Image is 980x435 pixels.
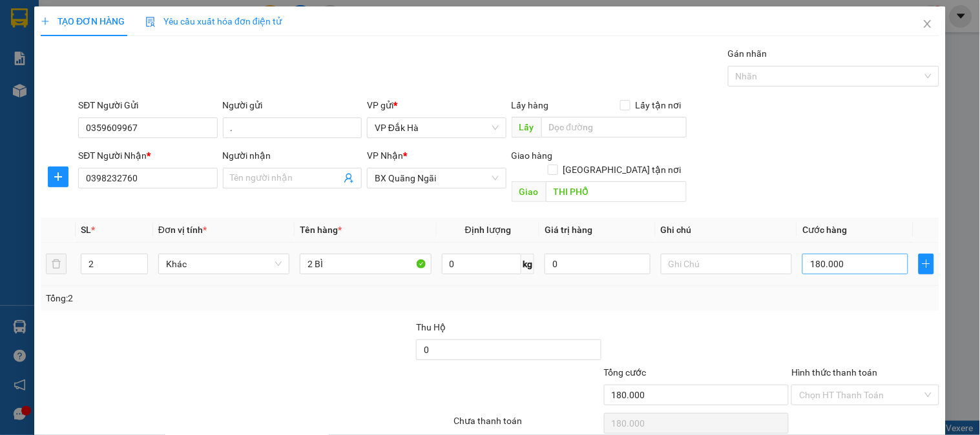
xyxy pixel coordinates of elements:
input: Dọc đường [541,117,687,137]
span: Khác [166,254,282,274]
img: icon [145,17,156,27]
div: VP gửi [367,98,506,112]
span: close [923,19,933,29]
span: Tổng cước [604,367,647,378]
span: Giao [512,181,546,202]
input: Ghi Chú [661,254,792,274]
input: VD: Bàn, Ghế [300,254,431,274]
span: SL [81,225,91,235]
th: Ghi chú [656,217,797,243]
span: Lấy tận nơi [631,98,687,112]
span: VP Đắk Hà [375,118,498,137]
span: Cước hàng [802,225,847,235]
div: SĐT Người Nhận [78,148,217,163]
span: Định lượng [465,225,511,235]
span: Giá trị hàng [545,225,592,235]
span: plus [919,259,933,269]
span: VP Nhận [367,150,403,161]
span: Tên hàng [300,225,342,235]
span: Thu Hộ [416,322,446,332]
button: plus [919,254,934,274]
span: Lấy hàng [512,100,549,110]
button: Close [910,6,946,43]
span: user-add [344,173,354,183]
span: Lấy [512,117,541,137]
input: 0 [545,254,651,274]
span: TẠO ĐƠN HÀNG [41,16,125,26]
span: BX Quãng Ngãi [375,168,498,188]
button: plus [48,167,68,187]
label: Hình thức thanh toán [791,367,877,378]
div: Người gửi [223,98,362,112]
div: SĐT Người Gửi [78,98,217,112]
span: plus [41,17,50,26]
span: kg [521,254,534,274]
span: Yêu cầu xuất hóa đơn điện tử [145,16,282,26]
span: Đơn vị tính [158,225,207,235]
button: delete [46,254,67,274]
input: Dọc đường [546,181,687,202]
div: Tổng: 2 [46,291,379,305]
span: plus [48,172,68,182]
div: Người nhận [223,148,362,163]
span: [GEOGRAPHIC_DATA] tận nơi [558,163,687,177]
span: Giao hàng [512,150,553,161]
label: Gán nhãn [728,48,767,59]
